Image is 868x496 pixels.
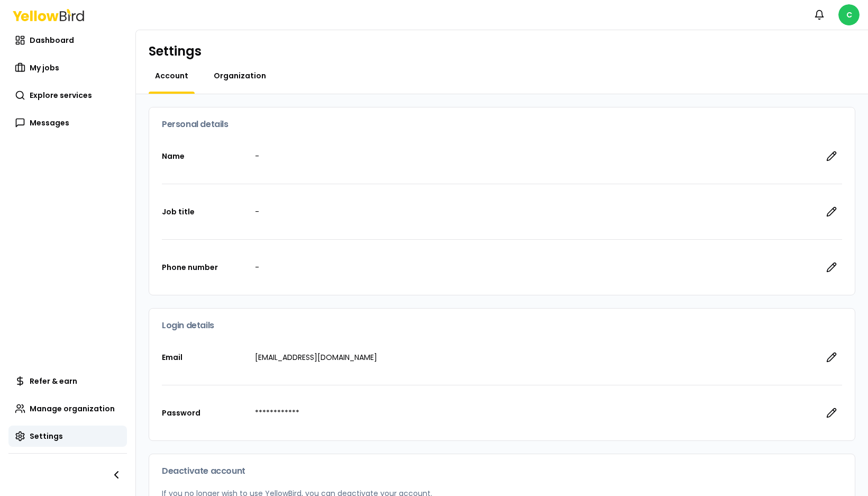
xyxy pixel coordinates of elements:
[255,262,812,273] p: -
[8,426,127,447] a: Settings
[8,30,127,51] a: Dashboard
[838,4,860,25] span: C
[30,403,115,414] span: Manage organization
[162,151,246,161] p: Name
[30,90,92,101] span: Explore services
[162,408,246,418] p: Password
[30,62,59,73] span: My jobs
[162,262,246,273] p: Phone number
[8,371,127,392] a: Refer & earn
[162,352,246,363] p: Email
[162,467,842,475] h3: Deactivate account
[162,120,842,129] h3: Personal details
[8,85,127,106] a: Explore services
[149,70,195,81] a: Account
[30,35,74,46] span: Dashboard
[255,206,812,217] p: -
[162,321,842,330] h3: Login details
[255,151,812,161] p: -
[8,57,127,78] a: My jobs
[30,431,63,441] span: Settings
[30,376,77,386] span: Refer & earn
[30,118,69,128] span: Messages
[8,398,127,419] a: Manage organization
[8,112,127,133] a: Messages
[149,43,855,60] h1: Settings
[207,70,272,81] a: Organization
[255,352,812,363] p: [EMAIL_ADDRESS][DOMAIN_NAME]
[155,70,188,81] span: Account
[162,206,246,217] p: Job title
[214,70,266,81] span: Organization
